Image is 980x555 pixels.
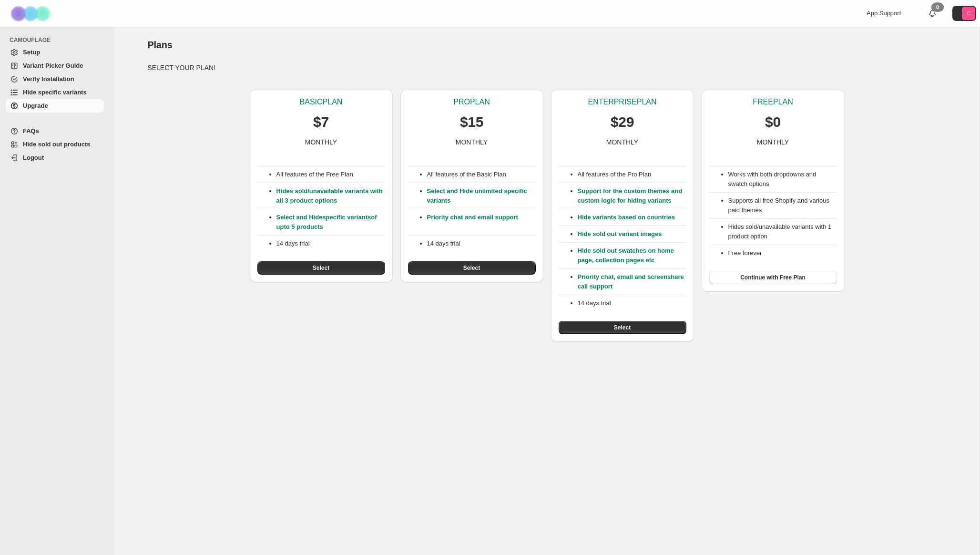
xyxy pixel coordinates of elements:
text: C [967,10,970,16]
p: MONTHLY [305,137,337,147]
button: Select [559,321,686,334]
p: ENTERPRISE PLAN [588,97,656,107]
p: BASIC PLAN [300,97,343,107]
li: Supports all free Shopify and various paid themes [728,196,837,215]
p: MONTHLY [757,137,789,147]
p: $29 [611,113,634,132]
a: Verify Installation [6,72,104,86]
span: Select [313,264,329,272]
p: Select and Hide unlimited specific variants [427,186,536,206]
a: Upgrade [6,99,104,113]
a: 0 [928,9,937,18]
p: PRO PLAN [453,97,490,107]
li: Hides sold/unavailable variants with 1 product option [728,222,837,241]
p: Select and Hide of upto 5 products [276,213,385,232]
p: All features of the Basic Plan [427,170,536,179]
a: Hide specific variants [6,86,104,99]
a: Logout [6,151,104,164]
li: Free forever [728,248,837,258]
div: 0 [931,2,944,12]
p: MONTHLY [606,137,638,147]
span: Select [614,324,631,331]
a: Setup [6,46,104,59]
li: Works with both dropdowns and swatch options [728,170,837,189]
p: Hide sold out variant images [578,229,686,239]
span: Hide specific variants [23,89,87,96]
span: Variant Picker Guide [23,62,83,69]
p: 14 days trial [578,298,686,308]
p: SELECT YOUR PLAN! [147,63,946,72]
button: Select [408,261,536,275]
p: All features of the Pro Plan [578,170,686,179]
a: specific variants [322,214,371,221]
span: CAMOUFLAGE [10,36,108,44]
a: Hide sold out products [6,138,104,151]
button: Avatar with initials C [952,6,976,21]
img: Camouflage [8,0,55,27]
span: Continue with Free Plan [740,274,806,281]
p: Hide variants based on countries [578,213,686,222]
a: FAQs [6,124,104,138]
span: Select [463,264,480,272]
span: Avatar with initials C [962,7,975,20]
button: Continue with Free Plan [709,271,837,284]
p: $0 [765,113,781,132]
span: Upgrade [23,102,48,109]
span: Setup [23,49,40,56]
p: $15 [460,113,483,132]
span: Verify Installation [23,75,74,82]
p: Hide sold out swatches on home page, collection pages etc [578,246,686,265]
a: Variant Picker Guide [6,59,104,72]
p: $7 [313,113,329,132]
p: MONTHLY [456,137,488,147]
button: Select [257,261,385,275]
p: Hides sold/unavailable variants with all 3 product options [276,186,385,206]
p: Priority chat, email and screenshare call support [578,272,686,291]
span: Hide sold out products [23,141,91,148]
p: Support for the custom themes and custom logic for hiding variants [578,186,686,206]
span: FAQs [23,127,39,134]
span: Plans [147,40,172,50]
p: FREE PLAN [753,97,793,107]
span: Logout [23,154,44,161]
p: 14 days trial [276,239,385,248]
p: Priority chat and email support [427,213,536,232]
p: All features of the Free Plan [276,170,385,179]
p: 14 days trial [427,239,536,248]
span: App Support [867,10,901,17]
